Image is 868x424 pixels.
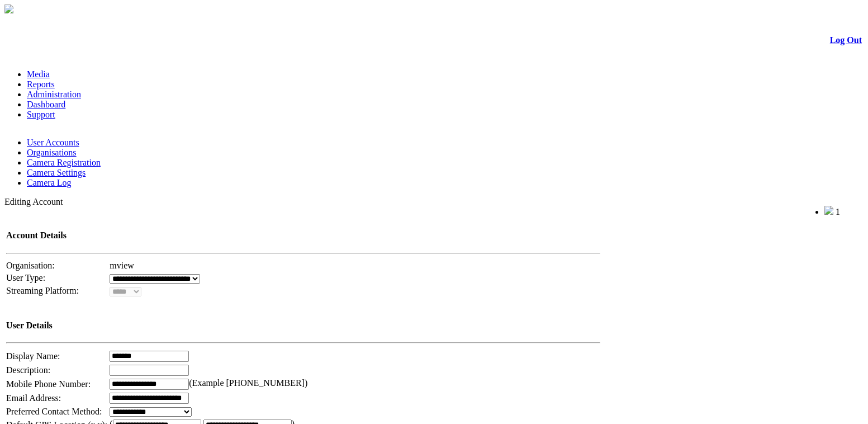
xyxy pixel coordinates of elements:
span: 1 [836,207,840,216]
a: Media [27,69,50,79]
span: User Type: [6,273,45,282]
span: Editing Account [4,197,63,206]
a: Camera Settings [27,168,86,177]
span: Description: [6,365,50,375]
img: arrow-3.png [4,4,13,13]
a: Reports [27,79,55,89]
span: Streaming Platform: [6,286,79,295]
span: (Example [PHONE_NUMBER]) [189,378,307,388]
a: User Accounts [27,138,79,147]
span: Preferred Contact Method: [6,407,102,416]
a: Camera Registration [27,158,101,167]
a: Log Out [830,35,862,45]
td: mview [109,260,601,271]
span: Welcome, aqil_super (Supervisor) [703,206,802,215]
span: Display Name: [6,351,60,361]
a: Dashboard [27,100,65,109]
h4: User Details [6,321,600,331]
a: Camera Log [27,178,72,187]
a: Support [27,110,55,119]
img: bell25.png [824,206,833,215]
a: Administration [27,89,81,99]
span: Organisation: [6,261,55,270]
span: Mobile Phone Number: [6,379,91,389]
a: Organisations [27,148,77,157]
h4: Account Details [6,230,600,241]
span: Email Address: [6,393,61,403]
